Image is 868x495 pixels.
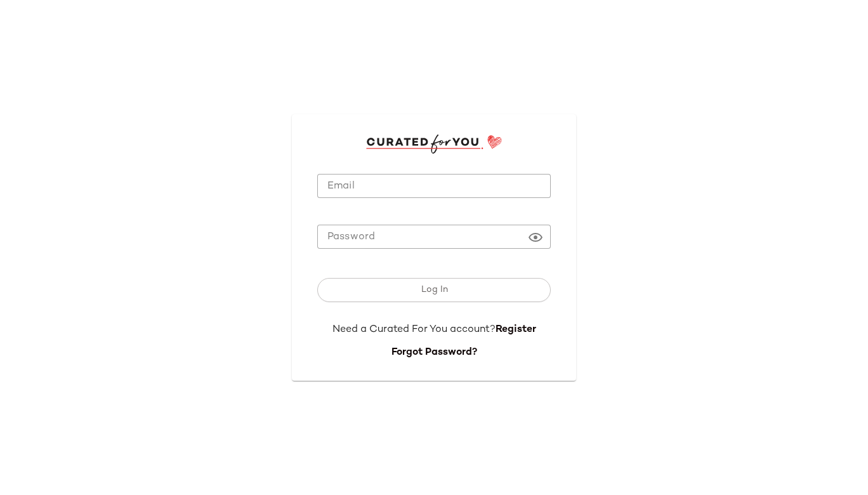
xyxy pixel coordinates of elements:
[366,135,503,154] img: cfy_login_logo.DGdB1djN.svg
[420,285,447,295] span: Log In
[496,324,536,335] a: Register
[317,278,551,302] button: Log In
[391,347,477,358] a: Forgot Password?
[332,324,496,335] span: Need a Curated For You account?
